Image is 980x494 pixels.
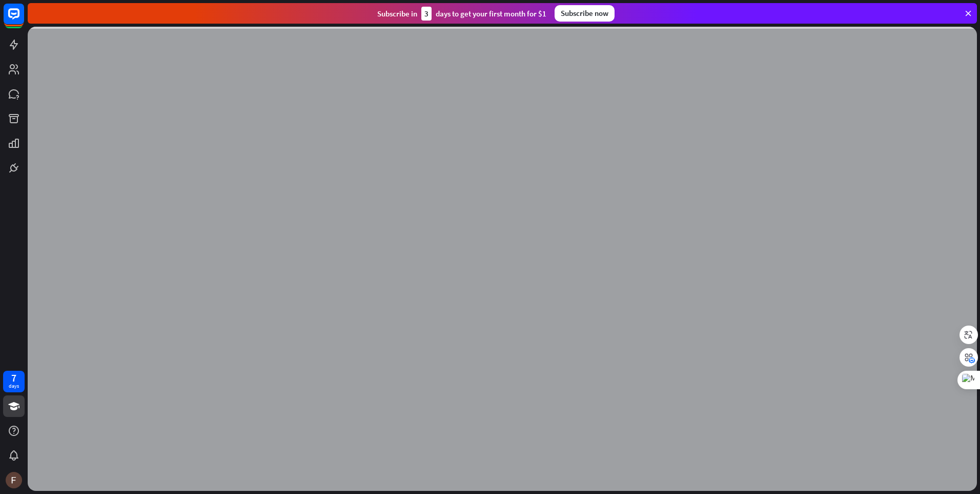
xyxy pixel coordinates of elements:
div: 3 [421,7,432,21]
a: 7 days [3,371,25,392]
div: Subscribe now [555,5,615,22]
div: days [9,383,19,390]
div: Subscribe in days to get your first month for $1 [377,7,546,21]
div: 7 [11,373,16,383]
